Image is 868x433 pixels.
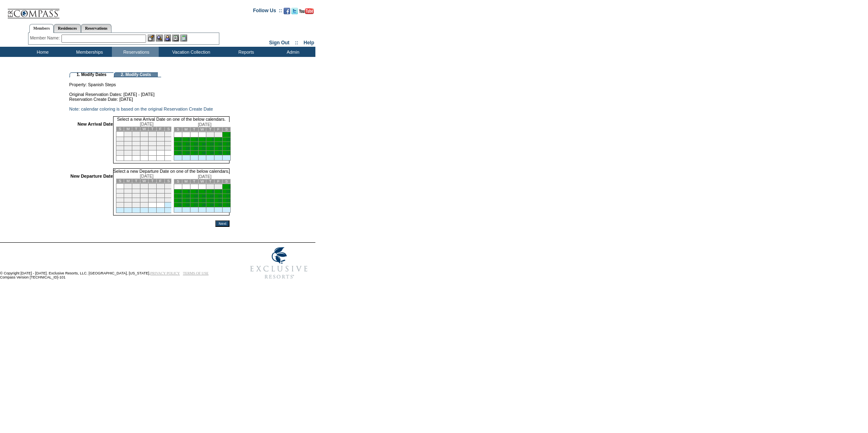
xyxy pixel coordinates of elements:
img: Subscribe to our YouTube Channel [299,8,314,14]
a: 28 [202,203,206,207]
a: 15 [210,194,214,198]
td: 14 [116,194,124,198]
td: S [116,179,124,183]
a: 31 [226,151,230,155]
a: Become our fan on Facebook [284,10,290,15]
a: 7 [204,189,206,194]
td: 2 [132,184,140,189]
td: T [190,179,198,184]
span: [DATE] [140,122,154,126]
td: 9 [132,137,140,141]
span: :: [295,40,298,46]
td: 10 [140,189,149,194]
td: S [164,179,173,183]
span: [DATE] [198,122,212,127]
td: 13 [164,189,173,194]
td: 9 [132,189,140,194]
td: Memberships [65,47,112,57]
td: F [214,179,223,184]
td: F [156,127,164,131]
img: Exclusive Resorts [243,243,315,283]
a: 23 [218,146,222,150]
td: F [214,127,223,132]
a: 19 [186,198,190,202]
td: 16 [132,141,140,146]
td: T [206,127,214,132]
a: 3 [228,185,230,189]
td: 22 [124,198,132,202]
td: New Departure Date [70,174,113,215]
td: Note: calendar coloring is based on the original Reservation Create Date [69,107,230,111]
span: [DATE] [140,174,154,178]
td: Reservations [112,47,159,57]
td: 29 [124,202,132,208]
a: 18 [177,198,181,202]
td: W [198,179,206,184]
a: Residences [54,24,81,33]
td: M [124,179,132,183]
a: 13 [194,142,198,146]
a: 20 [194,198,198,202]
a: 8 [212,189,214,194]
a: 4 [180,137,182,141]
a: PRIVACY POLICY [150,271,180,275]
td: 1 [206,184,214,189]
td: Home [18,47,65,57]
td: 25 [148,146,156,150]
a: 29 [210,203,214,207]
td: 1. Modify Dates [70,72,114,77]
td: Original Reservation Dates: [DATE] - [DATE] [69,87,230,97]
td: 3 [140,132,149,137]
td: T [206,179,214,184]
td: 11 [148,137,156,141]
a: 20 [194,146,198,150]
td: 18 [148,194,156,198]
a: 17 [226,194,230,198]
a: 21 [202,198,206,202]
td: 25 [148,198,156,202]
td: 31 [140,150,149,156]
a: 15 [210,142,214,146]
td: 23 [132,198,140,202]
a: 19 [186,146,190,150]
td: 13 [164,137,173,141]
td: 21 [116,198,124,202]
img: b_calculator.gif [180,35,187,41]
td: 26 [156,198,164,202]
td: F [156,179,164,183]
td: 28 [116,150,124,156]
td: 15 [124,194,132,198]
td: 21 [116,146,124,150]
td: T [132,179,140,183]
td: 20 [164,141,173,146]
a: Members [29,24,54,33]
td: 17 [140,194,149,198]
a: 7 [204,137,206,141]
a: 25 [177,151,181,155]
td: 11 [148,189,156,194]
a: 14 [202,142,206,146]
a: 13 [194,194,198,198]
td: 7 [116,189,124,194]
a: 30 [218,151,222,155]
a: 16 [218,194,222,198]
img: Become our fan on Facebook [284,8,290,14]
td: 28 [116,202,124,208]
div: Member Name: [30,35,61,41]
a: 6 [196,189,198,194]
a: 24 [226,146,230,150]
td: 27 [164,198,173,202]
a: 4 [180,189,182,194]
td: 10 [140,137,149,141]
a: 3 [228,133,230,137]
img: Compass Home [7,2,60,19]
a: 16 [218,142,222,146]
td: 2 [214,184,223,189]
a: Help [304,40,314,46]
td: 17 [140,141,149,146]
td: 29 [124,150,132,156]
td: S [223,179,231,184]
td: Select a new Arrival Date on one of the below calendars. [113,116,230,122]
td: 19 [156,194,164,198]
td: Select a new Departure Date on one of the below calendars. [113,168,230,174]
